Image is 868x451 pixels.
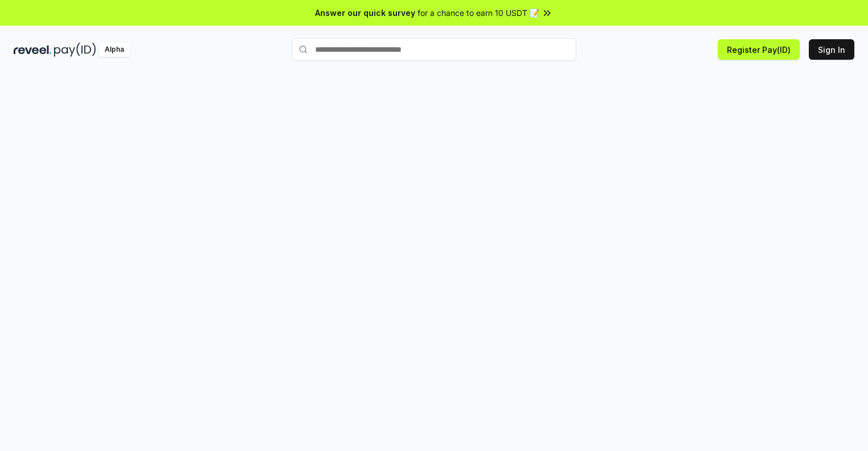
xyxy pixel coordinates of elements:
[98,43,130,57] div: Alpha
[14,43,52,57] img: reveel_dark
[54,43,96,57] img: pay_id
[809,39,854,60] button: Sign In
[315,7,415,19] span: Answer our quick survey
[418,7,539,19] span: for a chance to earn 10 USDT 📝
[718,39,800,60] button: Register Pay(ID)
